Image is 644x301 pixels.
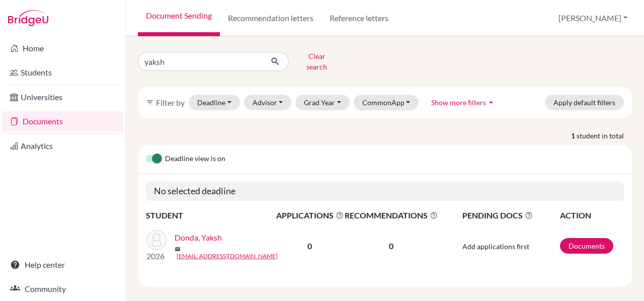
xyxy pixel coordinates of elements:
[189,95,240,110] button: Deadline
[577,130,632,141] span: student in total
[175,232,222,244] a: Donda, Yaksh
[423,95,505,110] button: Show more filtersarrow_drop_up
[354,95,419,110] button: CommonApp
[2,279,123,299] a: Community
[156,98,185,107] span: Filter by
[559,209,624,222] th: ACTION
[462,209,559,221] span: PENDING DOCS
[2,255,123,275] a: Help center
[2,62,123,83] a: Students
[276,209,344,221] span: APPLICATIONS
[486,97,496,107] i: arrow_drop_up
[571,130,577,141] strong: 1
[345,240,438,252] p: 0
[165,153,225,165] span: Deadline view is on
[146,250,167,262] p: 2026
[431,98,486,107] span: Show more filters
[2,38,123,58] a: Home
[2,111,123,131] a: Documents
[462,242,529,251] span: Add applications first
[545,95,624,110] button: Apply default filters
[2,87,123,107] a: Universities
[2,136,123,156] a: Analytics
[146,209,276,222] th: STUDENT
[244,95,292,110] button: Advisor
[554,9,632,28] button: [PERSON_NAME]
[138,52,263,71] input: Find student by name...
[146,230,167,250] img: Donda, Yaksh
[307,241,312,251] b: 0
[345,209,438,221] span: RECOMMENDATIONS
[8,10,48,26] img: Bridge-U
[175,246,181,252] span: mail
[146,182,624,201] h5: No selected deadline
[289,48,345,74] button: Clear search
[560,238,613,254] a: Documents
[177,252,278,261] a: [EMAIL_ADDRESS][DOMAIN_NAME]
[146,98,154,106] i: filter_list
[295,95,350,110] button: Grad Year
